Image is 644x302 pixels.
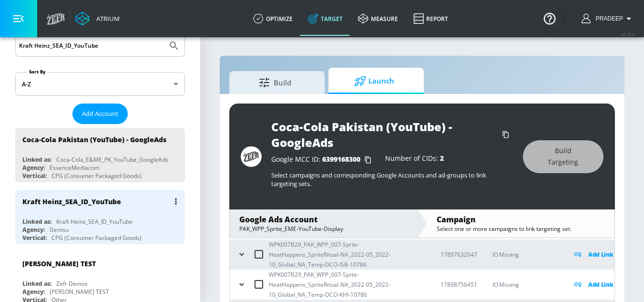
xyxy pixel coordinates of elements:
span: login as: pradeep.achutha@zefr.com [592,15,623,22]
div: Add Link [572,249,614,260]
button: Open Resource Center [536,5,563,31]
p: 17897632047 [440,250,477,260]
div: Linked as: [22,280,51,288]
div: A-Z [15,72,185,96]
a: Atrium [75,11,120,26]
div: Vertical: [22,172,47,180]
div: Coca-Cola Pakistan (YouTube) - GoogleAdsLinked as:Coca-Cola_E&ME_PK_YouTube_GoogleAdsAgency:Essen... [15,128,185,182]
div: Linked as: [22,156,51,164]
p: IO Missing [492,279,557,290]
div: Vertical: [22,234,47,242]
div: Select one or more campaigns to link targeting set. [437,225,605,233]
a: Report [406,1,456,36]
span: Launch [338,70,410,93]
div: Kraft Heinz_SEA_ID_YouTubeLinked as:Kraft Heinz_SEA_ID_YouTubeAgency:DentsuVertical:CPG (Consumer... [15,190,185,244]
label: Sort By [27,69,48,75]
p: Add Link [588,279,613,290]
span: 6399168300 [322,155,360,164]
p: Select campaigns and corresponding Google Accounts and ad-groups to link targeting sets. [271,171,513,188]
div: Agency: [22,288,45,296]
div: Google Ads AccountPAK_WPP_Sprite_EME-YouTube-Display [230,209,417,238]
div: Kraft Heinz_SEA_ID_YouTube [22,197,121,206]
div: Zefr Demos [56,280,88,288]
a: Target [300,1,350,36]
div: Agency: [22,226,45,234]
div: EssenceMediacom [50,164,100,172]
input: Search by name [19,40,164,52]
button: Add Account [72,104,128,124]
p: WPK007B29_PAK_WPP_007-Sprte-HeatHappens_SpriteRitual-NA_2022-05_2022-10_Global_NA_Temp-DCO-ISB-10786 [269,240,425,270]
p: Add Link [588,249,613,260]
div: Coca-Cola_E&ME_PK_YouTube_GoogleAds [56,156,168,164]
span: 2 [440,154,444,163]
div: Coca-Cola Pakistan (YouTube) - GoogleAds [22,135,166,144]
p: WPK007B29_PAK_WPP_007-Sprte-HeatHappens_SpriteRitual-NA_2022-05_2022-10_Global_NA_Temp-DCO-KHI-10786 [269,270,425,300]
div: Google Ads Account [239,214,408,225]
div: PAK_WPP_Sprite_EME-YouTube-Display [239,225,408,233]
div: Coca-Cola Pakistan (YouTube) - GoogleAds [271,119,498,150]
a: optimize [245,1,300,36]
div: Google MCC ID: [271,155,376,165]
span: Build [239,71,311,94]
button: Pradeep [582,13,634,24]
a: measure [350,1,406,36]
div: Campaign [437,214,605,225]
span: Add Account [82,108,118,119]
div: Add Link [572,279,614,290]
div: CPG (Consumer Packaged Goods) [51,234,142,242]
div: Agency: [22,164,45,172]
div: CPG (Consumer Packaged Goods) [51,172,142,180]
div: Linked as: [22,218,51,226]
span: v 4.25.4 [621,31,634,37]
div: [PERSON_NAME] TEST [50,288,109,296]
div: Dentsu [50,226,69,234]
div: [PERSON_NAME] TEST [22,259,96,268]
p: IO Missing [492,249,557,260]
div: Kraft Heinz_SEA_ID_YouTube [56,218,133,226]
button: Submit Search [164,35,184,56]
p: 17898756451 [440,280,477,290]
div: Number of CIDs: [385,155,444,165]
div: Atrium [92,14,120,23]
